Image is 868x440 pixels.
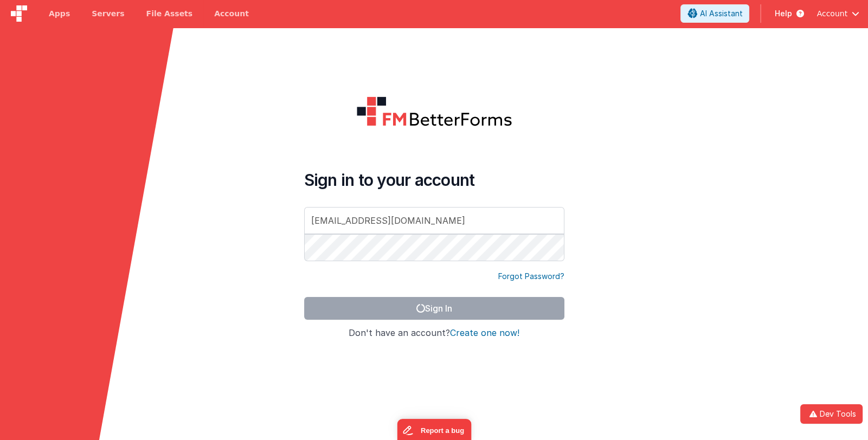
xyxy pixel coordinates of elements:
[92,8,124,19] span: Servers
[49,8,70,19] span: Apps
[774,8,792,19] span: Help
[304,170,564,190] h4: Sign in to your account
[800,404,863,424] button: Dev Tools
[304,207,564,234] input: Email Address
[146,8,193,19] span: File Assets
[816,8,859,19] button: Account
[450,328,519,338] button: Create one now!
[680,4,749,23] button: AI Assistant
[304,328,564,338] h4: Don't have an account?
[304,297,564,320] button: Sign In
[816,8,847,19] span: Account
[498,271,564,282] a: Forgot Password?
[699,8,742,19] span: AI Assistant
